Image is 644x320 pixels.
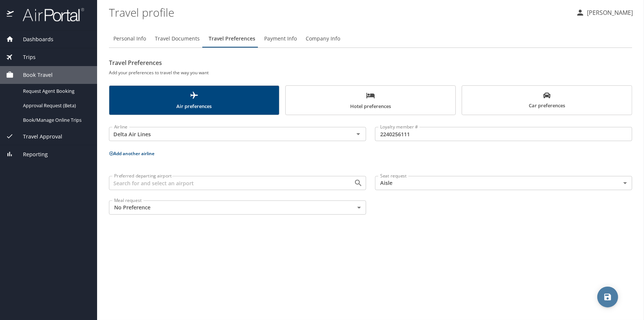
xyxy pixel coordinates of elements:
[23,88,88,95] span: Request Agent Booking
[109,1,570,24] h1: Travel profile
[14,71,53,79] span: Book Travel
[109,69,632,76] h6: Add your preferences to travel the way you want
[264,34,297,43] span: Payment Info
[114,91,275,111] span: Air preferences
[23,117,88,124] span: Book/Manage Online Trips
[306,34,340,43] span: Company Info
[113,34,146,43] span: Personal Info
[111,129,342,139] input: Select an Airline
[109,150,155,157] button: Add another airline
[7,7,14,22] img: icon-airportal.png
[14,35,53,43] span: Dashboards
[109,200,366,215] div: No Preference
[573,6,636,19] button: [PERSON_NAME]
[585,8,633,17] p: [PERSON_NAME]
[23,102,88,109] span: Approval Request (Beta)
[14,133,62,141] span: Travel Approval
[353,178,364,188] button: Open
[467,92,627,110] span: Car preferences
[14,53,36,61] span: Trips
[155,34,200,43] span: Travel Documents
[375,176,632,190] div: Aisle
[109,30,632,48] div: Profile
[353,129,364,139] button: Open
[597,287,618,307] button: save
[111,178,342,188] input: Search for and select an airport
[290,91,451,111] span: Hotel preferences
[109,85,632,115] div: scrollable force tabs example
[14,150,48,159] span: Reporting
[14,7,84,22] img: airportal-logo.png
[109,57,632,69] h2: Travel Preferences
[209,34,255,43] span: Travel Preferences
